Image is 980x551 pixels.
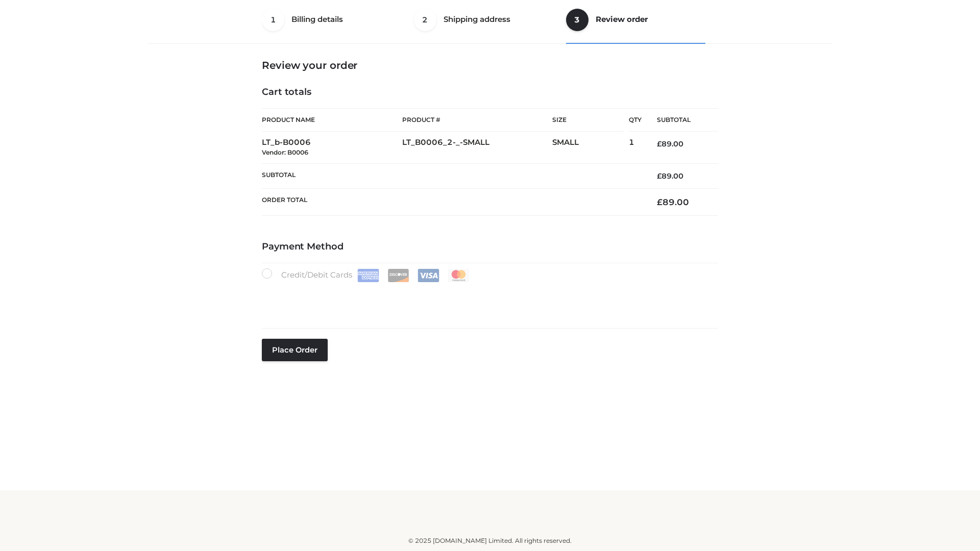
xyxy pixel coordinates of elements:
h4: Cart totals [262,87,718,98]
td: SMALL [552,132,629,164]
th: Subtotal [642,109,718,132]
bdi: 89.00 [657,171,683,181]
th: Product # [402,108,552,132]
label: Credit/Debit Cards [262,268,471,282]
iframe: Secure payment input frame [260,280,716,317]
bdi: 89.00 [657,197,689,207]
img: Visa [418,269,439,282]
small: Vendor: B0006 [262,148,308,156]
td: 1 [629,132,642,164]
span: £ [657,139,661,148]
th: Subtotal [262,163,642,188]
div: © 2025 [DOMAIN_NAME] Limited. All rights reserved. [152,536,828,546]
th: Qty [629,108,642,132]
bdi: 89.00 [657,139,683,148]
img: Discover [387,269,409,282]
th: Order Total [262,189,642,216]
span: £ [657,171,661,181]
h4: Payment Method [262,241,718,253]
th: Size [552,109,624,132]
td: LT_B0006_2-_-SMALL [402,132,552,164]
h3: Review your order [262,59,718,71]
img: Amex [357,269,379,282]
th: Product Name [262,108,402,132]
td: LT_b-B0006 [262,132,402,164]
span: £ [657,197,663,207]
button: Place order [262,339,328,361]
img: Mastercard [448,269,470,282]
